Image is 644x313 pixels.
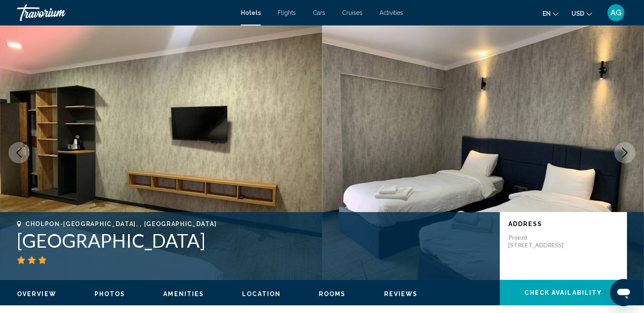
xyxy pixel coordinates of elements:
span: Amenities [163,291,204,297]
button: Next image [614,142,636,163]
span: Location [242,291,281,297]
button: Overview [17,290,56,298]
span: Photos [95,291,125,297]
button: Amenities [163,290,204,298]
button: Change currency [572,7,592,20]
p: Address [508,221,619,227]
span: Check Availability [525,290,602,296]
span: AG [611,8,622,17]
iframe: Кнопка запуска окна обмена сообщениями [610,279,637,306]
button: Location [242,290,281,298]
span: Cholpon-[GEOGRAPHIC_DATA], , [GEOGRAPHIC_DATA] [25,221,217,227]
button: Rooms [319,290,346,298]
a: Hotels [241,9,261,16]
span: Overview [17,291,56,297]
button: User Menu [605,4,627,22]
button: Photos [95,290,125,298]
button: Reviews [384,290,418,298]
a: Flights [278,9,296,16]
button: Check Availability [500,280,627,305]
button: Change language [543,7,559,20]
h1: [GEOGRAPHIC_DATA] [17,229,491,252]
p: Proezd [STREET_ADDRESS] [508,234,576,249]
a: Activities [379,9,403,16]
a: Travorium [17,4,232,21]
span: USD [572,10,584,17]
span: Reviews [384,291,418,297]
a: Cars [313,9,325,16]
span: en [543,10,551,17]
span: Rooms [319,291,346,297]
button: Previous image [8,142,30,163]
a: Cruises [342,9,362,16]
